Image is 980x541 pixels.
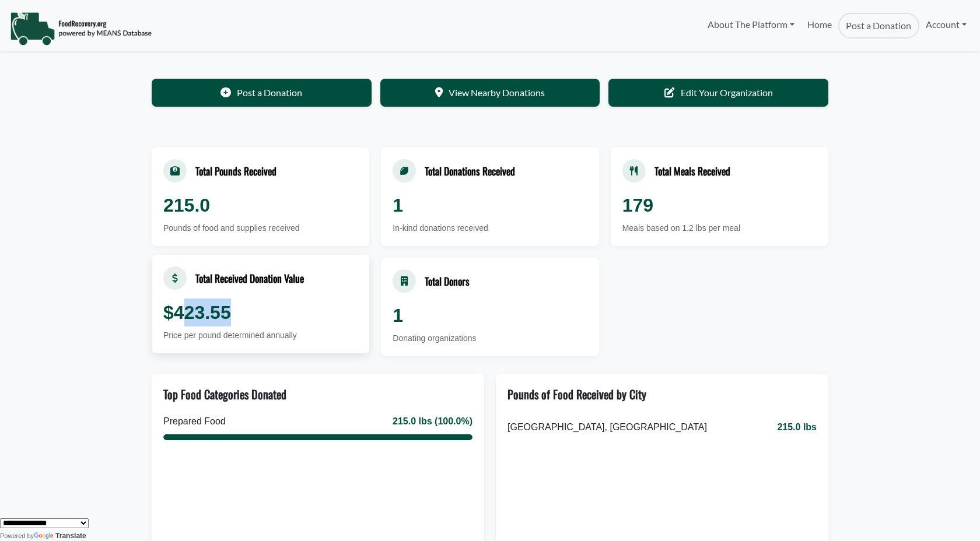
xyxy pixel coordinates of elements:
[508,420,707,434] span: [GEOGRAPHIC_DATA], [GEOGRAPHIC_DATA]
[163,414,226,428] div: Prepared Food
[163,329,358,342] div: Price per pound determined annually
[195,163,276,178] div: Total Pounds Received
[163,191,358,219] div: 215.0
[393,301,587,329] div: 1
[777,420,817,434] span: 215.0 lbs
[801,13,838,38] a: Home
[393,414,473,428] div: 215.0 lbs (100.0%)
[654,163,730,178] div: Total Meals Received
[393,332,587,345] div: Donating organizations
[622,191,817,219] div: 179
[622,222,817,234] div: Meals based on 1.2 lbs per meal
[393,222,587,234] div: In-kind donations received
[163,222,358,234] div: Pounds of food and supplies received
[425,273,470,289] div: Total Donors
[393,191,587,219] div: 1
[195,270,304,286] div: Total Received Donation Value
[152,79,372,107] a: Post a Donation
[163,385,286,403] div: Top Food Categories Donated
[10,11,152,46] img: NavigationLogo_FoodRecovery-91c16205cd0af1ed486a0f1a7774a6544ea792ac00100771e7dd3ec7c0e58e41.png
[163,298,358,326] div: $423.55
[838,13,919,38] a: Post a Donation
[608,79,828,107] a: Edit Your Organization
[380,79,600,107] a: View Nearby Donations
[508,385,646,403] div: Pounds of Food Received by City
[34,532,86,540] a: Translate
[701,13,800,36] a: About The Platform
[425,163,515,178] div: Total Donations Received
[34,532,55,540] img: Google Translate
[919,13,973,36] a: Account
